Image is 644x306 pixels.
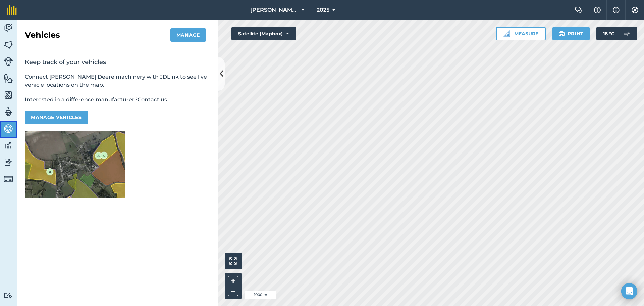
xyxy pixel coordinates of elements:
img: Ruler icon [503,30,510,37]
img: svg+xml;base64,PD94bWwgdmVyc2lvbj0iMS4wIiBlbmNvZGluZz0idXRmLTgiPz4KPCEtLSBHZW5lcmF0b3I6IEFkb2JlIE... [620,27,633,40]
button: Manage [170,28,206,42]
button: Satellite (Mapbox) [231,27,296,40]
img: svg+xml;base64,PHN2ZyB4bWxucz0iaHR0cDovL3d3dy53My5vcmcvMjAwMC9zdmciIHdpZHRoPSIxNyIgaGVpZ2h0PSIxNy... [613,6,620,14]
img: svg+xml;base64,PD94bWwgdmVyc2lvbj0iMS4wIiBlbmNvZGluZz0idXRmLTgiPz4KPCEtLSBHZW5lcmF0b3I6IEFkb2JlIE... [4,157,13,167]
p: Interested in a difference manufacturer? . [25,96,210,104]
h2: Keep track of your vehicles [25,58,210,66]
span: [PERSON_NAME][GEOGRAPHIC_DATA] [250,6,299,14]
img: Four arrows, one pointing top left, one top right, one bottom right and the last bottom left [229,257,237,265]
button: Manage vehicles [25,111,88,124]
img: svg+xml;base64,PD94bWwgdmVyc2lvbj0iMS4wIiBlbmNvZGluZz0idXRmLTgiPz4KPCEtLSBHZW5lcmF0b3I6IEFkb2JlIE... [4,292,13,299]
button: 18 °C [596,27,637,40]
img: svg+xml;base64,PHN2ZyB4bWxucz0iaHR0cDovL3d3dy53My5vcmcvMjAwMC9zdmciIHdpZHRoPSI1NiIgaGVpZ2h0PSI2MC... [4,40,13,50]
img: svg+xml;base64,PHN2ZyB4bWxucz0iaHR0cDovL3d3dy53My5vcmcvMjAwMC9zdmciIHdpZHRoPSI1NiIgaGVpZ2h0PSI2MC... [4,73,13,83]
img: svg+xml;base64,PD94bWwgdmVyc2lvbj0iMS4wIiBlbmNvZGluZz0idXRmLTgiPz4KPCEtLSBHZW5lcmF0b3I6IEFkb2JlIE... [4,140,13,150]
span: 18 ° C [603,27,614,40]
img: svg+xml;base64,PD94bWwgdmVyc2lvbj0iMS4wIiBlbmNvZGluZz0idXRmLTgiPz4KPCEtLSBHZW5lcmF0b3I6IEFkb2JlIE... [4,107,13,117]
img: A question mark icon [593,7,601,13]
img: A cog icon [631,7,639,13]
img: fieldmargin Logo [7,5,17,15]
img: svg+xml;base64,PD94bWwgdmVyc2lvbj0iMS4wIiBlbmNvZGluZz0idXRmLTgiPz4KPCEtLSBHZW5lcmF0b3I6IEFkb2JlIE... [4,57,13,66]
span: 2025 [317,6,329,14]
img: Two speech bubbles overlapping with the left bubble in the forefront [575,7,583,13]
h2: Vehicles [25,30,60,40]
img: svg+xml;base64,PD94bWwgdmVyc2lvbj0iMS4wIiBlbmNvZGluZz0idXRmLTgiPz4KPCEtLSBHZW5lcmF0b3I6IEFkb2JlIE... [4,124,13,134]
img: svg+xml;base64,PHN2ZyB4bWxucz0iaHR0cDovL3d3dy53My5vcmcvMjAwMC9zdmciIHdpZHRoPSIxOSIgaGVpZ2h0PSIyNC... [558,30,565,38]
a: Contact us [138,96,167,103]
button: + [228,276,238,286]
img: svg+xml;base64,PHN2ZyB4bWxucz0iaHR0cDovL3d3dy53My5vcmcvMjAwMC9zdmciIHdpZHRoPSI1NiIgaGVpZ2h0PSI2MC... [4,90,13,100]
img: svg+xml;base64,PD94bWwgdmVyc2lvbj0iMS4wIiBlbmNvZGluZz0idXRmLTgiPz4KPCEtLSBHZW5lcmF0b3I6IEFkb2JlIE... [4,174,13,184]
button: – [228,286,238,296]
img: svg+xml;base64,PD94bWwgdmVyc2lvbj0iMS4wIiBlbmNvZGluZz0idXRmLTgiPz4KPCEtLSBHZW5lcmF0b3I6IEFkb2JlIE... [4,23,13,33]
p: Connect [PERSON_NAME] Deere machinery with JDLink to see live vehicle locations on the map. [25,73,210,89]
button: Measure [496,27,546,40]
div: Open Intercom Messenger [621,283,637,299]
button: Print [552,27,590,40]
